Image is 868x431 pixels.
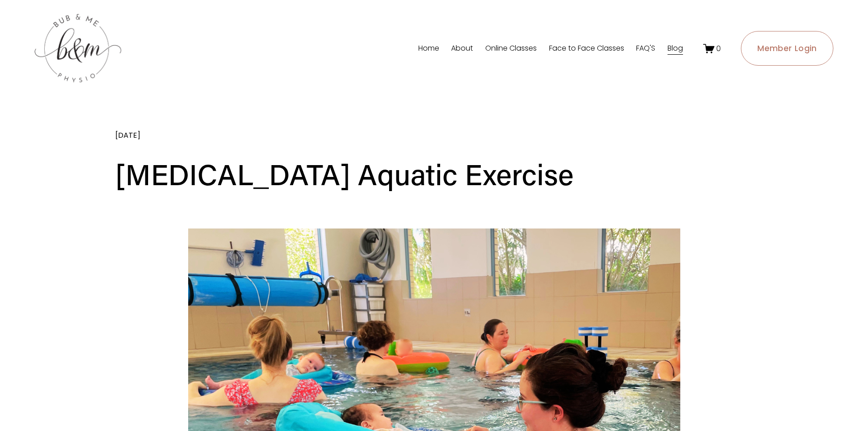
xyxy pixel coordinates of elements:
[636,41,655,56] a: FAQ'S
[549,41,624,56] a: Face to Face Classes
[115,154,753,195] h1: [MEDICAL_DATA] Aquatic Exercise
[703,43,721,54] a: 0 items in cart
[716,43,721,54] span: 0
[451,41,473,56] a: About
[35,13,121,84] img: bubandme
[485,41,537,56] a: Online Classes
[115,130,141,140] span: [DATE]
[741,31,833,66] a: Member Login
[668,41,683,56] a: Blog
[418,41,439,56] a: Home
